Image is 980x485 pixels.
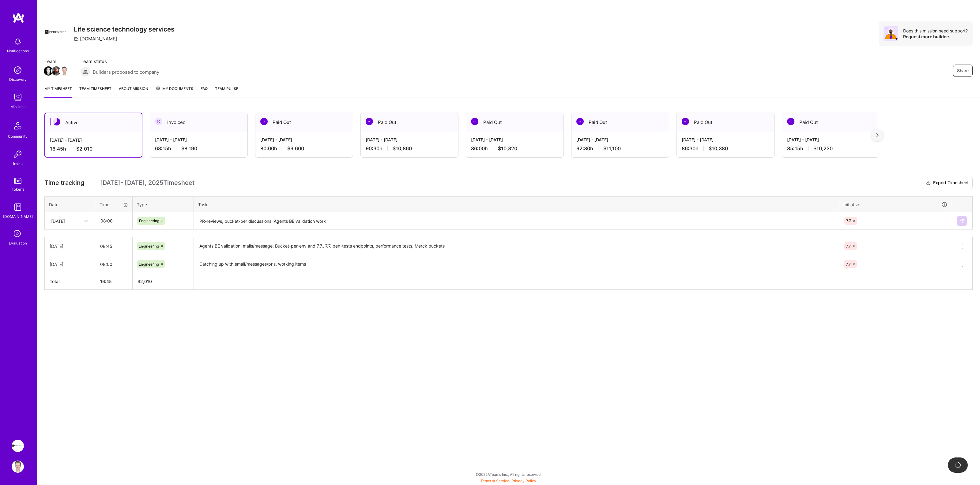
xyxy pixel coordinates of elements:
div: [DATE] - [DATE] [155,136,243,143]
img: teamwork [12,91,24,103]
div: Active [45,113,142,132]
div: [DATE] - [DATE] [576,136,664,143]
span: $10,860 [393,145,412,152]
a: Apprentice: Life science technology services [10,440,25,452]
div: [DATE] - [DATE] [366,136,453,143]
button: Export Timesheet [922,177,973,189]
img: Invoiced [155,118,162,125]
img: bell [12,35,24,48]
div: [DATE] - [DATE] [260,136,348,143]
span: $11,100 [603,145,621,152]
img: Team Member Avatar [60,66,69,76]
img: Community [10,118,25,133]
input: HH:MM [96,213,132,229]
span: Team [44,58,68,65]
span: Builders proposed to company [93,69,159,75]
div: Community [8,133,28,140]
div: 86:00 h [471,145,559,152]
span: $10,380 [709,145,728,152]
div: [DATE] [51,218,65,224]
textarea: Catching up with email/messages/pr's, working items [194,256,838,273]
div: Discovery [9,76,27,83]
span: 7.7 [846,218,851,223]
div: Time [100,201,128,208]
input: HH:MM [95,256,132,272]
a: Team Member Avatar [44,66,52,76]
span: $2,010 [76,146,92,152]
div: Notifications [7,48,29,54]
div: [DATE] - [DATE] [787,136,875,143]
a: Team Pulse [215,85,238,98]
span: [DATE] - [DATE] , 2025 Timesheet [100,179,194,187]
div: Paid Out [466,113,563,132]
div: [DATE] - [DATE] [471,136,559,143]
span: Team status [81,58,159,65]
a: Team Member Avatar [60,66,68,76]
div: null [957,216,967,226]
th: 16:45 [95,273,133,290]
th: Task [194,196,839,212]
img: tokens [14,178,21,184]
div: Invoiced [150,113,247,132]
span: $8,190 [181,145,197,152]
span: 7.7 [846,244,851,248]
div: Paid Out [677,113,774,132]
div: © 2025 ATeams Inc., All rights reserved. [37,467,980,482]
img: User Avatar [12,461,24,473]
div: [DOMAIN_NAME] [74,35,117,42]
a: User Avatar [10,461,25,473]
div: Initiative [843,201,948,208]
span: My Documents [156,85,193,92]
span: $ 2,010 [138,279,152,284]
div: 16:45 h [50,146,137,152]
textarea: Agents BE validation, mails/message, Bucket-per-env and 7.7., 7.7. pen-tests endpoints, performan... [194,238,838,255]
div: 92:30 h [576,145,664,152]
div: [DATE] [50,243,90,249]
div: Missions [10,103,25,110]
div: [DATE] - [DATE] [682,136,769,143]
span: Engineering [139,218,159,223]
h3: Life science technology services [74,25,175,33]
span: Engineering [139,262,159,267]
span: $9,600 [287,145,304,152]
div: Paid Out [782,113,880,132]
img: Submit [959,218,964,223]
div: Evaluation [9,240,27,246]
div: Paid Out [361,113,458,132]
span: 7.7 [846,262,851,267]
i: icon SelectionTeam [12,228,24,240]
div: Paid Out [571,113,669,132]
div: Request more builders [903,34,968,39]
th: Date [45,196,95,212]
img: Builders proposed to company [81,67,90,77]
div: 86:30 h [682,145,769,152]
img: loading [954,461,962,469]
div: Invite [13,160,23,167]
div: Does this mission need support? [903,28,968,34]
img: Paid Out [576,118,584,125]
a: Team timesheet [79,85,111,98]
div: [DATE] - [DATE] [50,137,137,143]
span: Team Pulse [215,86,238,91]
img: Active [53,118,60,125]
img: right [876,133,879,137]
div: Tokens [12,186,24,192]
span: Share [957,68,969,74]
div: 80:00 h [260,145,348,152]
img: discovery [12,64,24,76]
div: 68:15 h [155,145,243,152]
a: FAQ [201,85,208,98]
img: logo [12,12,24,23]
a: Privacy Policy [511,479,536,483]
a: Team Member Avatar [52,66,60,76]
span: | [481,479,536,483]
th: Total [45,273,95,290]
a: My timesheet [44,85,72,98]
span: $10,320 [498,145,517,152]
a: About Mission [119,85,148,98]
img: Paid Out [366,118,373,125]
img: Apprentice: Life science technology services [12,440,24,452]
textarea: PR-reviews, bucket-per discussions, Agents BE validation work [194,213,838,229]
img: Paid Out [682,118,689,125]
img: Team Member Avatar [44,66,53,76]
